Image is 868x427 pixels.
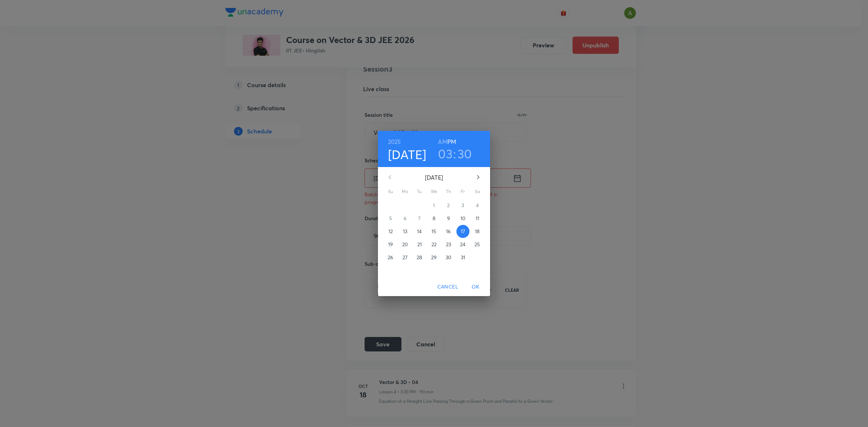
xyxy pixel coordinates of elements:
[476,215,479,222] p: 11
[453,146,456,161] h3: :
[447,137,456,147] button: PM
[403,254,408,261] p: 27
[471,225,484,238] button: 18
[417,228,422,235] p: 14
[399,238,412,251] button: 20
[447,215,450,222] p: 9
[399,188,412,195] span: Mo
[431,228,436,235] p: 15
[388,228,393,235] p: 12
[384,251,397,264] button: 26
[456,212,469,225] button: 10
[437,282,458,291] span: Cancel
[467,282,484,291] span: OK
[413,225,426,238] button: 14
[388,241,393,248] p: 19
[456,238,469,251] button: 24
[460,215,465,222] p: 10
[431,241,437,248] p: 22
[413,188,426,195] span: Tu
[446,241,451,248] p: 23
[475,228,480,235] p: 18
[456,251,469,264] button: 31
[471,188,484,195] span: Sa
[399,173,469,182] p: [DATE]
[458,146,472,161] button: 30
[446,228,451,235] p: 16
[456,188,469,195] span: Fr
[384,238,397,251] button: 19
[399,251,412,264] button: 27
[471,238,484,251] button: 25
[434,280,461,294] button: Cancel
[446,254,451,261] p: 30
[402,241,408,248] p: 20
[417,254,422,261] p: 28
[403,228,407,235] p: 13
[417,241,422,248] p: 21
[442,212,455,225] button: 9
[413,238,426,251] button: 21
[388,147,426,162] button: [DATE]
[442,225,455,238] button: 16
[471,212,484,225] button: 11
[388,254,393,261] p: 26
[456,225,469,238] button: 17
[413,251,426,264] button: 28
[464,280,487,294] button: OK
[461,228,465,235] p: 17
[431,254,437,261] p: 29
[427,188,441,195] span: We
[427,238,441,251] button: 22
[427,225,441,238] button: 15
[438,146,452,161] button: 03
[438,137,447,147] button: AM
[475,241,480,248] p: 25
[384,188,397,195] span: Su
[433,215,435,222] p: 8
[384,225,397,238] button: 12
[460,241,465,248] p: 24
[427,251,441,264] button: 29
[442,188,455,195] span: Th
[427,212,441,225] button: 8
[461,254,465,261] p: 31
[442,251,455,264] button: 30
[388,137,401,147] button: 2025
[399,225,412,238] button: 13
[442,238,455,251] button: 23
